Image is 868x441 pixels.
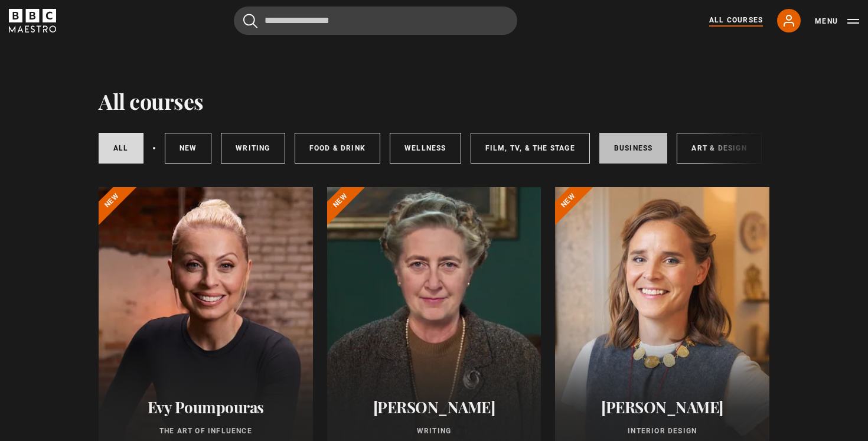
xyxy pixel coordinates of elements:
svg: BBC Maestro [9,9,56,32]
a: Wellness [390,133,461,164]
button: Toggle navigation [815,15,859,27]
a: All [99,133,143,164]
h2: [PERSON_NAME] [569,398,755,416]
a: Film, TV, & The Stage [471,133,590,164]
p: The Art of Influence [113,426,299,436]
p: Writing [341,426,527,436]
h2: Evy Poumpouras [113,398,299,416]
a: Art & Design [677,133,761,164]
h2: [PERSON_NAME] [341,398,527,416]
a: All Courses [709,15,763,27]
button: Submit the search query [243,14,257,28]
a: Writing [221,133,285,164]
a: Food & Drink [295,133,380,164]
a: New [165,133,212,164]
p: Interior Design [569,426,755,436]
h1: All courses [99,89,204,113]
input: Search [234,6,517,35]
a: Business [599,133,668,164]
